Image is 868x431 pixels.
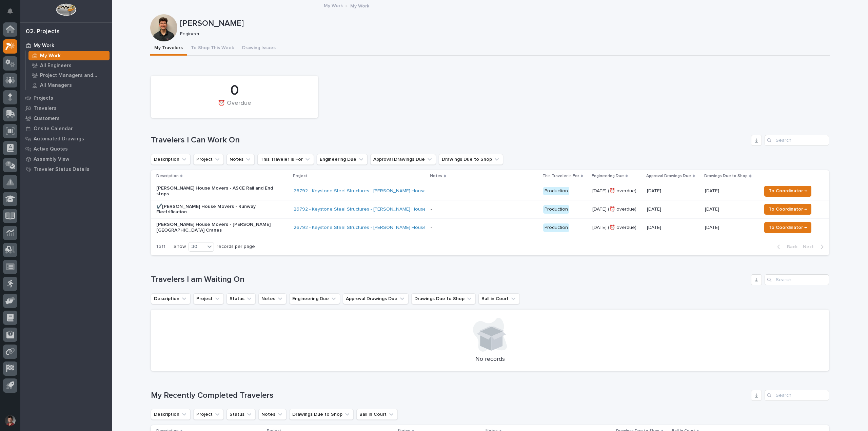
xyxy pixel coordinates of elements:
[704,172,748,180] p: Drawings Due to Shop
[647,207,699,212] p: [DATE]
[803,244,818,250] span: Next
[3,413,17,428] button: users-avatar
[356,409,398,420] button: Ball in Court
[769,223,807,232] span: To Coordinator →
[343,293,409,304] button: Approval Drawings Due
[772,244,800,250] button: Back
[543,187,569,195] div: Production
[151,218,829,237] tr: [PERSON_NAME] House Movers - [PERSON_NAME][GEOGRAPHIC_DATA] Cranes26792 - Keystone Steel Structur...
[151,293,191,304] button: Description
[20,93,112,103] a: Projects
[187,41,238,56] button: To Shop This Week
[26,71,112,80] a: Project Managers and Engineers
[431,188,432,194] div: -
[800,244,829,250] button: Next
[411,293,476,304] button: Drawings Due to Shop
[20,164,112,174] a: Traveler Status Details
[769,187,807,195] span: To Coordinator →
[34,146,68,152] p: Active Quotes
[705,223,721,231] p: [DATE]
[289,409,354,420] button: Drawings Due to Shop
[40,63,72,69] p: All Engineers
[238,41,280,56] button: Drawing Issues
[40,82,72,89] p: All Managers
[151,135,748,145] h1: Travelers I Can Work On
[478,293,520,304] button: Ball in Court
[151,200,829,218] tr: ✔️[PERSON_NAME] House Movers - Runway Electrification26792 - Keystone Steel Structures - [PERSON_...
[317,154,368,165] button: Engineering Due
[193,409,224,420] button: Project
[431,207,432,212] div: -
[26,80,112,90] a: All Managers
[162,100,307,114] div: ⏰ Overdue
[20,103,112,113] a: Travelers
[8,8,17,19] div: Notifications
[151,391,748,400] h1: My Recently Completed Travelers
[34,156,69,162] p: Assembly View
[34,126,73,132] p: Onsite Calendar
[156,204,275,215] p: ✔️[PERSON_NAME] House Movers - Runway Electrification
[258,409,287,420] button: Notes
[34,136,84,142] p: Automated Drawings
[34,166,90,173] p: Traveler Status Details
[705,205,721,212] p: [DATE]
[151,154,191,165] button: Description
[543,223,569,232] div: Production
[430,172,442,180] p: Notes
[193,154,224,165] button: Project
[226,409,256,420] button: Status
[592,207,642,212] p: [DATE] (⏰ overdue)
[294,188,426,194] a: 26792 - Keystone Steel Structures - [PERSON_NAME] House
[764,186,811,197] button: To Coordinator →
[20,154,112,164] a: Assembly View
[293,172,307,180] p: Project
[151,275,748,285] h1: Travelers I am Waiting On
[543,205,569,214] div: Production
[26,61,112,70] a: All Engineers
[764,222,811,233] button: To Coordinator →
[226,293,256,304] button: Status
[226,154,255,165] button: Notes
[765,274,829,285] input: Search
[783,244,797,250] span: Back
[705,187,721,194] p: [DATE]
[217,244,255,250] p: records per page
[3,4,17,18] button: Notifications
[20,40,112,51] a: My Work
[294,225,426,231] a: 26792 - Keystone Steel Structures - [PERSON_NAME] House
[765,135,829,146] input: Search
[34,95,53,101] p: Projects
[431,225,432,231] div: -
[20,134,112,144] a: Automated Drawings
[646,172,691,180] p: Approval Drawings Due
[40,53,61,59] p: My Work
[56,3,76,16] img: Workspace Logo
[592,172,624,180] p: Engineering Due
[151,238,171,255] p: 1 of 1
[189,243,205,250] div: 30
[769,205,807,213] span: To Coordinator →
[20,144,112,154] a: Active Quotes
[156,185,275,197] p: [PERSON_NAME] House Movers - ASCE Rail and End stops
[162,82,307,99] div: 0
[324,1,343,9] a: My Work
[294,207,426,212] a: 26792 - Keystone Steel Structures - [PERSON_NAME] House
[150,41,187,56] button: My Travelers
[26,28,60,36] div: 02. Projects
[647,188,699,194] p: [DATE]
[34,43,54,49] p: My Work
[26,51,112,60] a: My Work
[350,2,369,9] p: My Work
[159,356,821,363] p: No records
[174,244,186,250] p: Show
[180,19,827,28] p: [PERSON_NAME]
[647,225,699,231] p: [DATE]
[257,154,314,165] button: This Traveler is For
[34,105,57,112] p: Travelers
[151,182,829,200] tr: [PERSON_NAME] House Movers - ASCE Rail and End stops26792 - Keystone Steel Structures - [PERSON_N...
[193,293,224,304] button: Project
[592,225,642,231] p: [DATE] (⏰ overdue)
[370,154,436,165] button: Approval Drawings Due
